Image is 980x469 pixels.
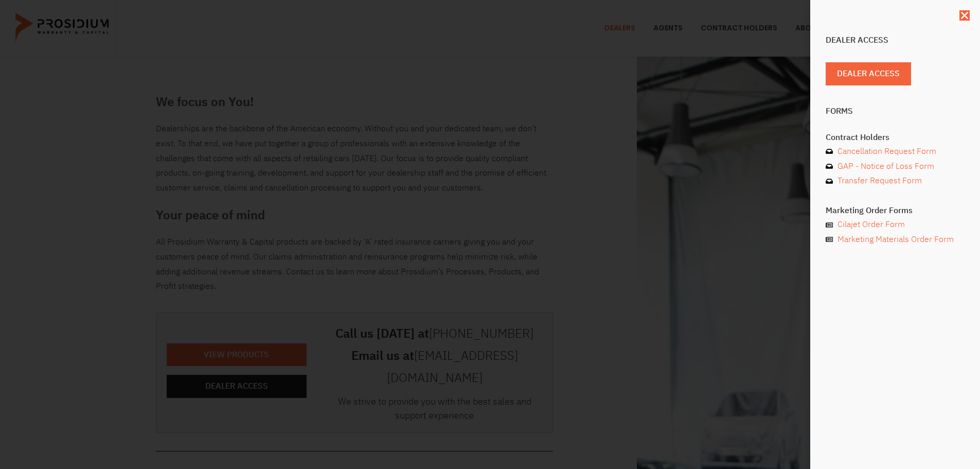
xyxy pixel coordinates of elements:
span: Transfer Request Form [835,173,922,188]
span: Cilajet Order Form [835,217,905,232]
a: Close [959,10,970,21]
h4: Contract Holders [826,133,965,142]
span: Marketing Materials Order Form [835,232,954,247]
a: Cancellation Request Form [826,144,965,159]
a: Marketing Materials Order Form [826,232,965,247]
span: Last Name [199,1,231,9]
h4: Marketing Order Forms [826,206,965,215]
h4: Forms [826,107,965,115]
a: Transfer Request Form [826,173,965,188]
a: Cilajet Order Form [826,217,965,232]
span: Dealer Access [837,66,900,81]
a: GAP - Notice of Loss Form [826,159,965,174]
a: Dealer Access [826,62,911,85]
span: GAP - Notice of Loss Form [835,159,934,174]
h4: Dealer Access [826,36,965,44]
span: Cancellation Request Form [835,144,936,159]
